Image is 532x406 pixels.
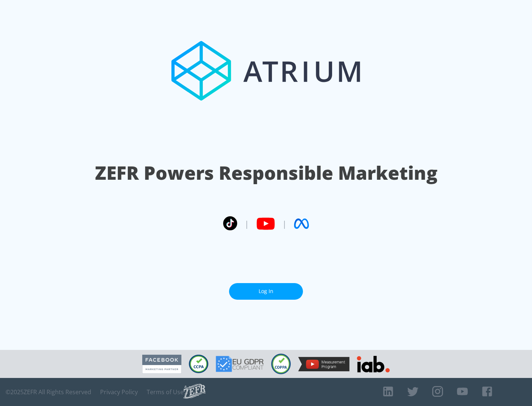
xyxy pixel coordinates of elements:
a: Privacy Policy [100,388,138,396]
span: | [282,218,287,229]
img: YouTube Measurement Program [298,357,349,371]
h1: ZEFR Powers Responsible Marketing [95,160,437,186]
img: IAB [357,356,390,372]
img: CCPA Compliant [189,355,208,373]
span: © 2025 ZEFR All Rights Reserved [6,388,91,396]
a: Log In [229,283,303,300]
img: COPPA Compliant [271,354,291,374]
span: | [245,218,249,229]
img: GDPR Compliant [216,356,264,372]
img: Facebook Marketing Partner [142,355,181,374]
a: Terms of Use [147,388,184,396]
